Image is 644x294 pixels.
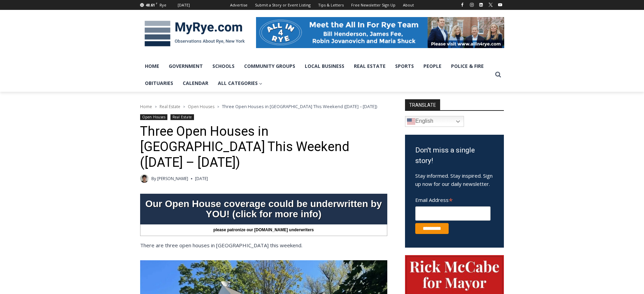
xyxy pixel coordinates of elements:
[178,75,213,92] a: Calendar
[140,241,387,249] p: There are three open houses in [GEOGRAPHIC_DATA] this weekend.
[140,194,387,236] a: Our Open House coverage could be underwritten by YOU! (click for more info) please patronize our ...
[300,58,349,75] a: Local Business
[157,176,188,181] a: [PERSON_NAME]
[419,58,446,75] a: People
[140,174,149,183] a: Author image
[178,2,190,8] div: [DATE]
[140,224,387,236] div: please patronize our [DOMAIN_NAME] underwriters
[155,104,157,109] span: >
[415,172,494,188] p: Stay informed. Stay inspired. Sign up now for our daily newsletter.
[405,116,464,127] a: English
[146,2,155,8] span: 48.61
[140,195,387,223] div: Our Open House coverage could be underwritten by YOU! (click for more info)
[492,69,504,81] button: View Search Form
[415,193,491,205] label: Email Address
[407,117,415,126] img: en
[140,174,149,183] img: Patel, Devan - bio cropped 200x200
[156,1,158,5] span: F
[164,58,208,75] a: Government
[239,58,300,75] a: Community Groups
[140,58,492,92] nav: Primary Navigation
[140,103,387,110] nav: Breadcrumbs
[140,114,168,120] a: Open Houses
[256,17,504,48] img: All in for Rye
[151,175,156,182] span: By
[390,58,419,75] a: Sports
[458,1,466,9] a: Facebook
[486,1,495,9] a: X
[140,104,152,109] a: Home
[160,104,180,109] a: Real Estate
[140,75,178,92] a: Obituaries
[468,1,476,9] a: Instagram
[160,2,166,8] div: Rye
[218,79,263,87] span: All Categories
[446,58,489,75] a: Police & Fire
[188,104,214,109] a: Open Houses
[405,99,440,110] strong: TRANSLATE
[213,75,267,92] a: All Categories
[477,1,485,9] a: Linkedin
[217,104,219,109] span: >
[140,124,387,171] h1: Three Open Houses in [GEOGRAPHIC_DATA] This Weekend ([DATE] – [DATE])
[140,16,249,52] img: MyRye.com
[415,145,494,166] h3: Don't miss a single story!
[496,1,504,9] a: YouTube
[170,114,194,120] a: Real Estate
[183,104,185,109] span: >
[349,58,390,75] a: Real Estate
[222,103,377,109] span: Three Open Houses in [GEOGRAPHIC_DATA] This Weekend ([DATE] – [DATE])
[195,175,208,182] time: [DATE]
[140,58,164,75] a: Home
[208,58,239,75] a: Schools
